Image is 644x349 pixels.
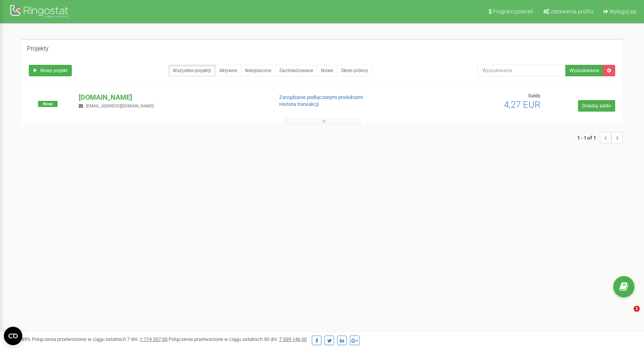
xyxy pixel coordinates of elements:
span: Saldo [528,93,540,99]
span: [EMAIL_ADDRESS][DOMAIN_NAME] [86,104,154,109]
span: 1 [634,306,640,312]
a: Doładuj saldo [578,100,615,112]
iframe: Intercom live chat [618,306,636,324]
span: Nowy [38,101,58,107]
button: Wyszukiwanie [565,65,603,76]
span: Ustawienia profilu [550,8,593,15]
span: 1 - 1 of 1 [577,132,600,143]
a: Zarchiwizowane [275,65,317,76]
a: Zarządzanie podłączonymi produktami [279,94,363,100]
a: Aktywne [215,65,241,76]
a: Wszystkie projekty [169,65,215,76]
span: Wyloguj się [609,8,636,15]
a: Nieopłacone [241,65,275,76]
span: Połączenia przetworzone w ciągu ostatnich 30 dni : [169,336,307,342]
a: Nowe [317,65,337,76]
button: Open CMP widget [4,327,22,345]
span: Program poleceń [493,8,533,15]
p: [DOMAIN_NAME] [79,92,267,102]
span: 4,27 EUR [504,99,540,110]
span: Połączenia przetworzone w ciągu ostatnich 7 dni : [32,336,167,342]
a: Historia transakcji [279,101,319,107]
nav: ... [577,124,623,151]
a: Nowy projekt [29,65,72,76]
u: 1 719 357,00 [140,336,167,342]
u: 7 339 146,00 [279,336,307,342]
input: Wyszukiwanie [477,65,566,76]
a: Okres próbny [337,65,372,76]
h5: Projekty [27,45,49,52]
